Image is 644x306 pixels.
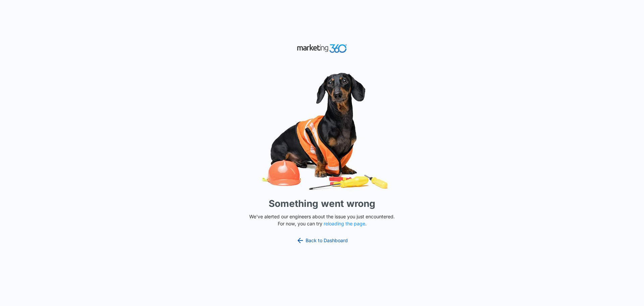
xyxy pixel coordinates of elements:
[296,236,348,245] a: Back to Dashboard
[221,69,423,194] img: Sad Dog
[247,213,397,227] p: We've alerted our engineers about the issue you just encountered. For now, you can try .
[269,196,375,211] h1: Something went wrong
[324,221,365,226] button: reloading the page
[297,43,347,54] img: Marketing 360 Logo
